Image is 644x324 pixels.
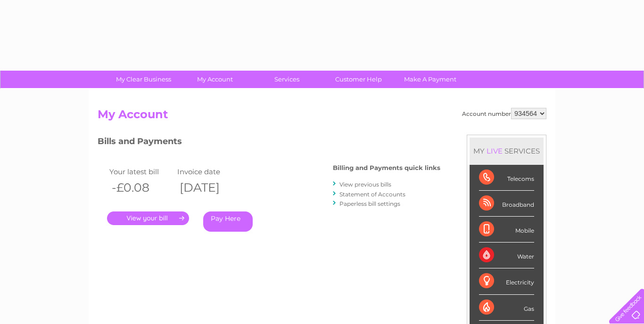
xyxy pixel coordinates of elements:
[391,71,469,88] a: Make A Payment
[107,211,189,225] a: .
[176,71,254,88] a: My Account
[107,165,175,178] td: Your latest bill
[485,146,504,155] div: LIVE
[98,108,546,126] h2: My Account
[333,164,440,171] h4: Billing and Payments quick links
[248,71,326,88] a: Services
[339,181,391,188] a: View previous bills
[479,243,534,268] div: Water
[470,138,544,164] div: MY SERVICES
[479,165,534,191] div: Telecoms
[98,135,440,151] h3: Bills and Payments
[462,108,546,119] div: Account number
[479,191,534,217] div: Broadband
[105,71,182,88] a: My Clear Business
[107,178,175,197] th: -£0.08
[339,200,400,207] a: Paperless bill settings
[339,191,405,198] a: Statement of Accounts
[203,211,253,232] a: Pay Here
[479,268,534,294] div: Electricity
[479,217,534,243] div: Mobile
[479,295,534,321] div: Gas
[175,165,243,178] td: Invoice date
[320,71,397,88] a: Customer Help
[175,178,243,197] th: [DATE]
